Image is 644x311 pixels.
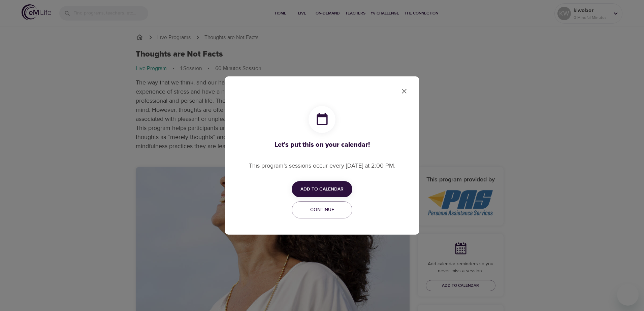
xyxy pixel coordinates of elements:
[292,201,352,218] button: Continue
[300,185,344,194] span: Add to Calendar
[249,161,395,170] p: This program's sessions occur every [DATE] at 2:00 PM.
[296,206,348,214] span: Continue
[396,83,412,99] button: close
[292,181,352,198] button: Add to Calendar
[249,141,395,149] h3: Let's put this on your calendar!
